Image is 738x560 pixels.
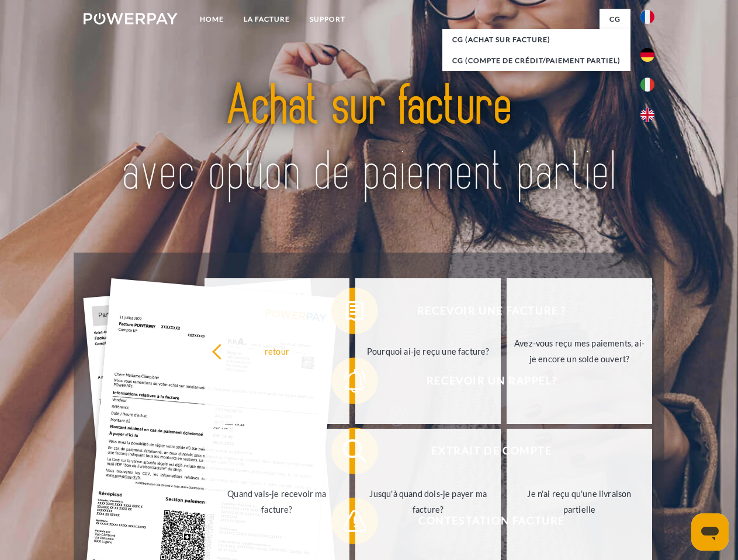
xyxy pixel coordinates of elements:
div: retour [212,343,343,359]
a: Support [300,9,355,30]
a: Home [190,9,234,30]
div: Avez-vous reçu mes paiements, ai-je encore un solde ouvert? [514,335,645,367]
a: CG (achat sur facture) [442,29,630,50]
div: Jusqu'à quand dois-je payer ma facture? [362,486,494,517]
a: Avez-vous reçu mes paiements, ai-je encore un solde ouvert? [507,278,652,424]
img: en [640,108,654,122]
img: it [640,78,654,92]
img: fr [640,10,654,24]
iframe: Button to launch messaging window [691,513,729,551]
a: CG (Compte de crédit/paiement partiel) [442,50,630,71]
a: CG [600,9,630,30]
div: Je n'ai reçu qu'une livraison partielle [514,486,645,517]
img: logo-powerpay-white.svg [84,13,178,24]
img: title-powerpay_fr.svg [112,56,626,223]
img: de [640,48,654,62]
div: Quand vais-je recevoir ma facture? [212,486,343,517]
a: LA FACTURE [234,9,300,30]
div: Pourquoi ai-je reçu une facture? [362,343,494,359]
